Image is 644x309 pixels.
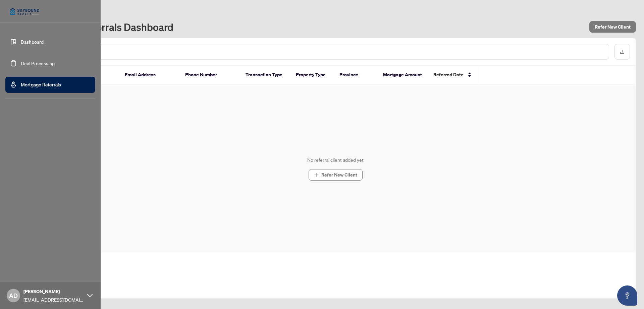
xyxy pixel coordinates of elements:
th: Phone Number [180,66,240,84]
button: download [614,44,630,60]
span: Referred Date [433,71,464,78]
span: download [620,49,625,54]
button: Open asap [617,285,637,306]
span: [EMAIL_ADDRESS][DOMAIN_NAME] [23,296,84,303]
span: [PERSON_NAME] [23,288,84,295]
button: Refer New Client [589,21,636,33]
th: Mortgage Amount [378,66,428,84]
a: Deal Processing [21,60,55,66]
h1: Mortgage Referrals Dashboard [35,22,173,32]
th: Transaction Type [240,66,290,84]
img: logo [5,3,44,20]
a: Dashboard [21,39,44,45]
span: Refer New Client [321,169,357,180]
a: Mortgage Referrals [21,82,61,88]
th: Province [334,66,378,84]
span: AD [9,291,18,300]
button: Refer New Client [309,169,363,181]
span: plus [314,172,319,177]
th: Referred Date [428,66,478,84]
div: No referral client added yet [307,156,364,164]
th: Property Type [290,66,334,84]
span: Refer New Client [595,22,631,32]
th: Email Address [119,66,180,84]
